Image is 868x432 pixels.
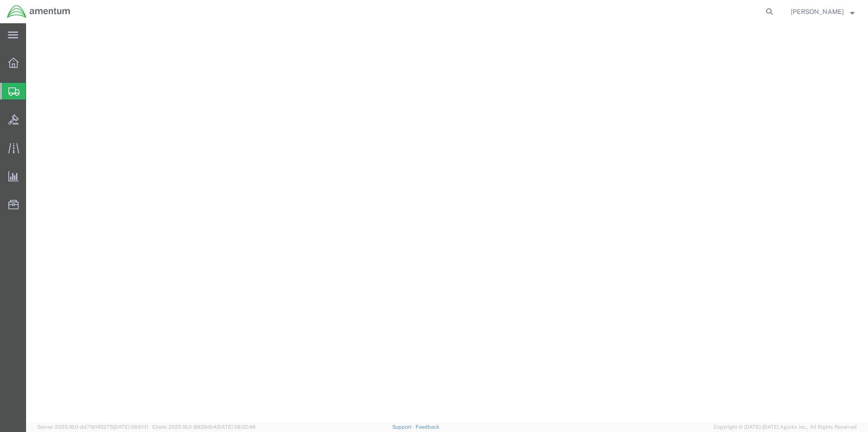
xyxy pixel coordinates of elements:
iframe: FS Legacy Container [26,23,868,422]
span: Server: 2025.18.0-dd719145275 [37,424,148,430]
span: Client: 2025.18.0-9839db4 [152,424,256,430]
span: Copyright © [DATE]-[DATE] Agistix Inc., All Rights Reserved [713,423,857,431]
a: Support [392,424,416,430]
img: logo [7,5,71,19]
span: Rebecca Thorstenson [791,7,844,17]
button: [PERSON_NAME] [790,6,855,17]
span: [DATE] 09:32:48 [216,424,256,430]
span: [DATE] 09:51:11 [113,424,148,430]
a: Feedback [416,424,439,430]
